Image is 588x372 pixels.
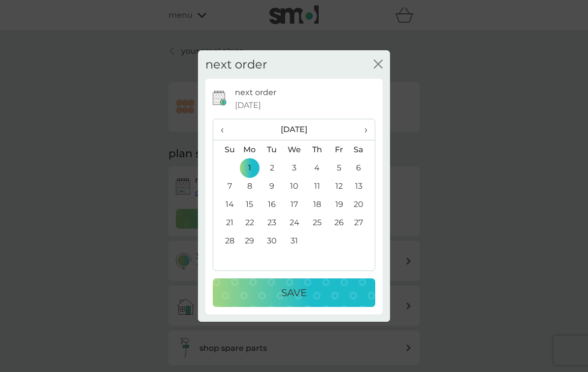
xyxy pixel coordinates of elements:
[358,119,367,140] span: ›
[261,195,283,213] td: 16
[213,140,238,159] th: Su
[261,177,283,195] td: 9
[328,195,350,213] td: 19
[328,213,350,232] td: 26
[213,232,238,250] td: 28
[238,195,261,213] td: 15
[238,119,350,140] th: [DATE]
[374,60,383,70] button: close
[261,213,283,232] td: 23
[306,195,328,213] td: 18
[328,140,350,159] th: Fr
[221,119,231,140] span: ‹
[213,177,238,195] td: 7
[213,278,375,307] button: Save
[350,177,375,195] td: 13
[306,140,328,159] th: Th
[281,285,307,301] p: Save
[306,213,328,232] td: 25
[283,232,306,250] td: 31
[283,213,306,232] td: 24
[238,213,261,232] td: 22
[328,159,350,177] td: 5
[238,140,261,159] th: Mo
[238,177,261,195] td: 8
[306,177,328,195] td: 11
[205,58,267,72] h2: next order
[261,159,283,177] td: 2
[350,140,375,159] th: Sa
[261,232,283,250] td: 30
[283,195,306,213] td: 17
[328,177,350,195] td: 12
[235,99,261,112] span: [DATE]
[235,86,276,99] p: next order
[261,140,283,159] th: Tu
[350,195,375,213] td: 20
[283,159,306,177] td: 3
[283,177,306,195] td: 10
[283,140,306,159] th: We
[238,159,261,177] td: 1
[306,159,328,177] td: 4
[238,232,261,250] td: 29
[350,159,375,177] td: 6
[213,213,238,232] td: 21
[213,195,238,213] td: 14
[350,213,375,232] td: 27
